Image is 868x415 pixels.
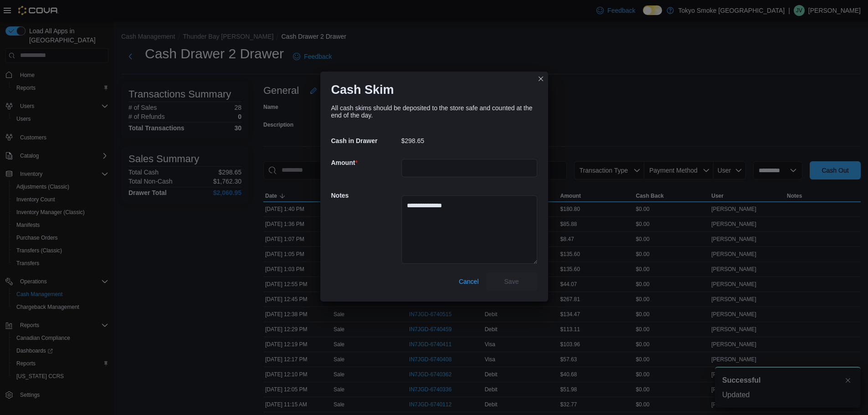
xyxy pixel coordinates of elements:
[331,154,400,172] h5: Amount
[331,104,537,119] div: All cash skims should be deposited to the store safe and counted at the end of the day.
[455,272,483,291] button: Cancel
[401,137,425,144] p: $298.65
[504,277,519,286] span: Save
[535,73,546,84] button: Closes this modal window
[331,132,400,150] h5: Cash in Drawer
[331,82,394,97] h1: Cash Skim
[486,272,537,291] button: Save
[459,277,479,286] span: Cancel
[331,186,400,205] h5: Notes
